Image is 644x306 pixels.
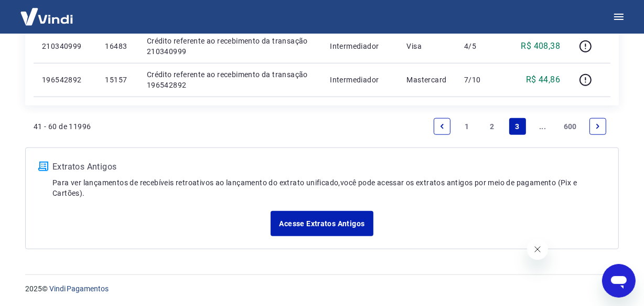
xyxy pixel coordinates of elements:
p: 4/5 [464,41,495,51]
p: 7/10 [464,75,495,85]
p: Para ver lançamentos de recebíveis retroativos ao lançamento do extrato unificado, você pode aces... [52,177,606,198]
iframe: Botão para abrir a janela de mensagens [602,264,636,298]
p: Crédito referente ao recebimento da transação 210340999 [147,36,313,57]
p: R$ 408,38 [521,40,561,52]
p: 210340999 [42,41,88,51]
p: 16483 [105,41,130,51]
a: Previous page [434,118,450,135]
p: R$ 44,86 [526,73,560,86]
span: Olá! Precisa de ajuda? [6,7,88,16]
img: Vindi [13,1,81,33]
p: Intermediador [330,75,390,85]
a: Next page [589,118,606,135]
a: Jump forward [534,118,551,135]
p: 15157 [105,75,130,85]
p: 41 - 60 de 11996 [34,121,91,132]
a: Page 600 [560,118,581,135]
p: 196542892 [42,75,88,85]
p: Extratos Antigos [52,161,606,173]
a: Page 2 [484,118,501,135]
p: Crédito referente ao recebimento da transação 196542892 [147,69,313,90]
a: Page 3 is your current page [509,118,526,135]
a: Page 1 [459,118,476,135]
p: Mastercard [407,75,448,85]
p: Intermediador [330,41,390,51]
iframe: Fechar mensagem [527,239,548,260]
a: Acesse Extratos Antigos [271,211,373,236]
p: Visa [407,41,448,51]
a: Vindi Pagamentos [49,284,109,293]
p: 2025 © [25,283,619,294]
img: ícone [38,162,48,171]
ul: Pagination [430,114,610,139]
